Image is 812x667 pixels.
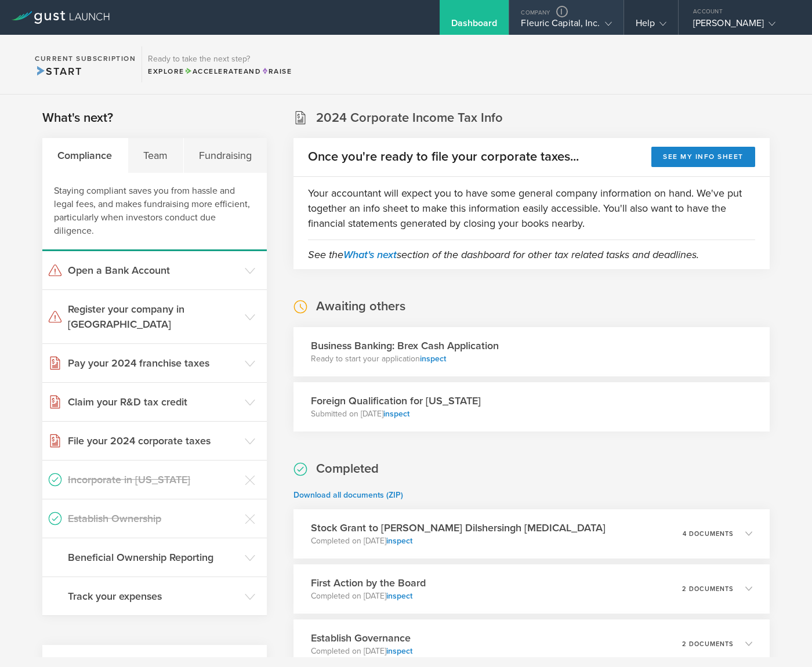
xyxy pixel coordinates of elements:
a: What's next [343,248,397,261]
h3: Establish Ownership [68,511,239,526]
span: and [184,67,262,75]
div: Team [128,138,184,173]
div: Compliance [42,138,128,173]
h3: Foreign Qualification for [US_STATE] [311,393,481,408]
p: 4 documents [683,531,734,537]
h2: Current Subscription [35,55,136,62]
span: Start [35,65,82,78]
a: inspect [420,354,446,364]
h3: File your 2024 corporate taxes [68,433,239,448]
p: Completed on [DATE] [311,590,426,602]
iframe: Chat Widget [754,611,812,667]
h3: Beneficial Ownership Reporting [68,550,239,565]
a: inspect [386,536,412,546]
span: Accelerate [184,67,244,75]
em: See the section of the dashboard for other tax related tasks and deadlines. [308,248,699,261]
p: Submitted on [DATE] [311,408,481,420]
div: Fleuric Capital, Inc. [521,17,611,35]
h3: Business Banking: Brex Cash Application [311,338,499,353]
h3: Open a Bank Account [68,263,239,278]
a: inspect [383,409,409,419]
div: [PERSON_NAME] [693,17,792,35]
h3: Establish Governance [311,630,412,646]
span: Raise [261,67,292,75]
h3: Pay your 2024 franchise taxes [68,356,239,371]
h2: 2024 Corporate Income Tax Info [316,110,503,126]
h2: Completed [316,461,379,477]
h2: Awaiting others [316,298,405,315]
h2: Once you're ready to file your corporate taxes... [308,148,579,165]
div: Dashboard [451,17,498,35]
p: Completed on [DATE] [311,535,606,547]
h3: Incorporate in [US_STATE] [68,472,239,487]
h2: What's next? [42,110,113,126]
button: See my info sheet [651,147,755,167]
p: 2 documents [682,641,734,647]
div: Help [636,17,666,35]
p: Ready to start your application [311,353,499,365]
h3: Claim your R&D tax credit [68,394,239,409]
div: Fundraising [184,138,267,173]
div: Ready to take the next step?ExploreAccelerateandRaise [142,46,298,82]
h3: Ready to take the next step? [148,55,292,63]
div: Staying compliant saves you from hassle and legal fees, and makes fundraising more efficient, par... [42,173,267,251]
a: inspect [386,591,412,601]
div: Explore [148,66,292,77]
p: Completed on [DATE] [311,646,412,657]
a: Download all documents (ZIP) [293,490,403,500]
h3: Track your expenses [68,589,239,604]
h3: Register your company in [GEOGRAPHIC_DATA] [68,302,239,332]
h3: Stock Grant to [PERSON_NAME] Dilshersingh [MEDICAL_DATA] [311,520,606,535]
h3: First Action by the Board [311,575,426,590]
p: Your accountant will expect you to have some general company information on hand. We've put toget... [308,186,755,231]
p: 2 documents [682,586,734,592]
a: inspect [386,646,412,656]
